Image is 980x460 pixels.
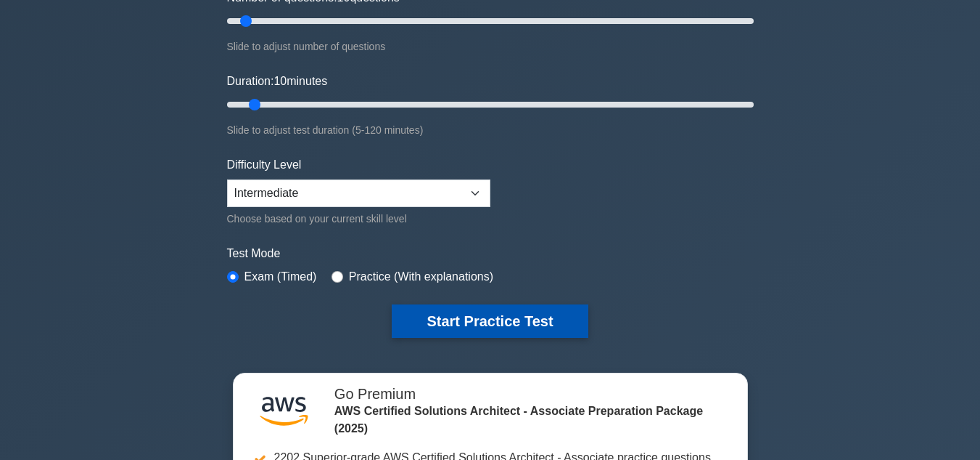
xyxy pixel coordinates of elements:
div: Slide to adjust number of questions [227,38,754,55]
div: Slide to adjust test duration (5-120 minutes) [227,121,754,139]
label: Difficulty Level [227,156,302,174]
button: Start Practice Test [392,304,588,338]
label: Practice (With explanations) [349,268,493,286]
div: Choose based on your current skill level [227,210,490,227]
span: 10 [273,75,287,87]
label: Duration: minutes [227,73,328,90]
label: Exam (Timed) [244,268,317,286]
label: Test Mode [227,245,754,262]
